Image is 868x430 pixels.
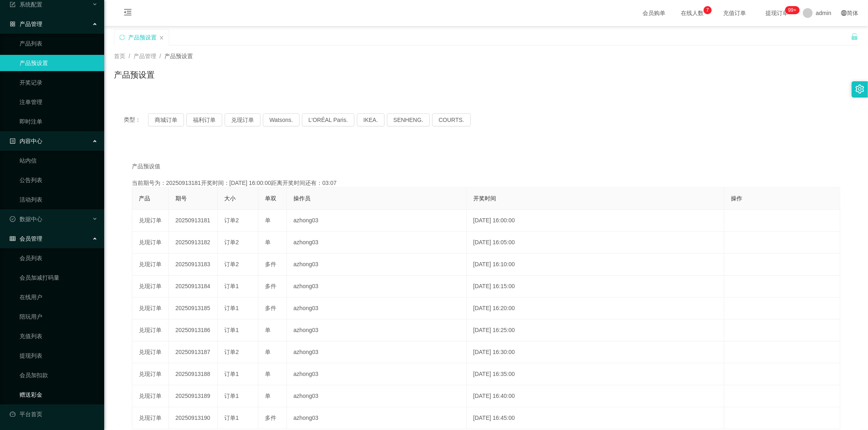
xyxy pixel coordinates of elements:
[224,349,239,355] span: 订单2
[20,113,98,130] a: 即时注单
[10,236,15,241] i: 图标: table
[133,53,156,59] span: 产品管理
[10,235,42,242] span: 会员管理
[132,276,169,298] td: 兑现订单
[224,195,236,202] span: 大小
[467,319,724,341] td: [DATE] 16:25:00
[265,283,276,289] span: 多件
[169,210,218,232] td: 20250913181
[785,6,800,14] sup: 1187
[20,387,98,403] a: 赠送彩金
[10,406,98,422] a: 图标: dashboard平台首页
[132,232,169,254] td: 兑现订单
[287,210,467,232] td: azhong03
[287,385,467,407] td: azhong03
[287,363,467,385] td: azhong03
[224,393,239,399] span: 订单1
[20,35,98,52] a: 产品列表
[706,6,709,14] p: 7
[224,239,239,245] span: 订单2
[719,10,750,16] span: 充值订单
[169,298,218,319] td: 20250913185
[20,55,98,71] a: 产品预设置
[128,30,157,45] div: 产品预设置
[357,113,385,126] button: IKEA.
[169,385,218,407] td: 20250913189
[387,113,430,126] button: SENHENG.
[432,113,471,126] button: COURTS.
[169,363,218,385] td: 20250913188
[467,363,724,385] td: [DATE] 16:35:00
[124,113,148,126] span: 类型：
[287,298,467,319] td: azhong03
[467,276,724,298] td: [DATE] 16:15:00
[265,371,271,377] span: 单
[164,53,193,59] span: 产品预设置
[114,53,125,59] span: 首页
[175,195,187,202] span: 期号
[704,6,712,14] sup: 7
[132,298,169,319] td: 兑现订单
[467,232,724,254] td: [DATE] 16:05:00
[10,21,15,27] i: 图标: appstore-o
[20,289,98,305] a: 在线用户
[20,250,98,266] a: 会员列表
[265,349,271,355] span: 单
[169,407,218,429] td: 20250913190
[10,21,42,27] span: 产品管理
[225,113,260,126] button: 兑现订单
[287,341,467,363] td: azhong03
[293,195,310,202] span: 操作员
[855,85,864,93] i: 图标: setting
[169,254,218,276] td: 20250913183
[731,195,742,202] span: 操作
[841,10,847,16] i: 图标: global
[186,113,222,126] button: 福利订单
[132,385,169,407] td: 兑现订单
[224,283,239,289] span: 订单1
[20,367,98,383] a: 会员加扣款
[119,35,125,40] i: 图标: sync
[265,327,271,333] span: 单
[132,407,169,429] td: 兑现订单
[20,328,98,344] a: 充值列表
[114,0,142,26] i: 图标: menu-fold
[302,113,354,126] button: L'ORÉAL Paris.
[169,232,218,254] td: 20250913182
[224,217,239,224] span: 订单2
[10,216,42,222] span: 数据中心
[265,239,271,245] span: 单
[224,305,239,311] span: 订单1
[10,138,15,144] i: 图标: profile
[467,254,724,276] td: [DATE] 16:10:00
[224,371,239,377] span: 订单1
[132,363,169,385] td: 兑现订单
[20,191,98,208] a: 活动列表
[467,341,724,363] td: [DATE] 16:30:00
[265,393,271,399] span: 单
[20,172,98,188] a: 公告列表
[20,94,98,110] a: 注单管理
[132,319,169,341] td: 兑现订单
[224,261,239,267] span: 订单2
[114,69,155,81] h1: 产品预设置
[20,308,98,325] a: 陪玩用户
[287,407,467,429] td: azhong03
[265,415,276,421] span: 多件
[265,305,276,311] span: 多件
[467,385,724,407] td: [DATE] 16:40:00
[467,210,724,232] td: [DATE] 16:00:00
[467,298,724,319] td: [DATE] 16:20:00
[10,2,15,7] i: 图标: form
[132,254,169,276] td: 兑现订单
[265,261,276,267] span: 多件
[287,276,467,298] td: azhong03
[160,53,161,59] span: /
[10,138,42,144] span: 内容中心
[265,217,271,224] span: 单
[169,341,218,363] td: 20250913187
[169,276,218,298] td: 20250913184
[467,407,724,429] td: [DATE] 16:45:00
[263,113,300,126] button: Watsons.
[10,1,42,8] span: 系统配置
